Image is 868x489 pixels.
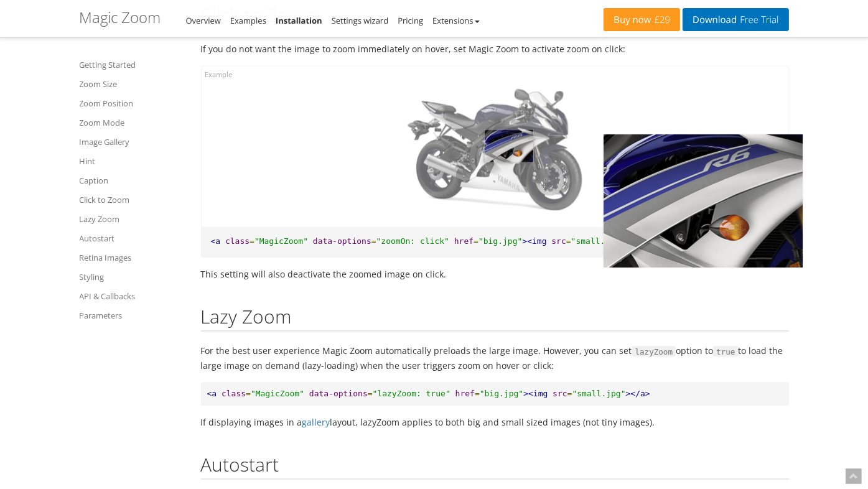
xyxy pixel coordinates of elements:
[80,192,185,207] a: Click to Zoom
[625,236,649,246] span: ></a>
[454,236,474,246] span: href
[309,389,368,398] span: data-options
[566,236,571,246] span: =
[478,236,522,246] span: "big.jpg"
[211,236,221,246] span: <a
[225,236,250,246] span: class
[626,389,650,398] span: ></a>
[395,85,594,217] img: yzf-r6-blue-3.jpg
[475,389,480,398] span: =
[604,8,680,31] a: Buy now£29
[80,115,185,130] a: Zoom Mode
[246,389,251,398] span: =
[80,231,185,246] a: Autostart
[522,236,546,246] span: ><img
[523,389,548,398] span: ><img
[332,15,389,26] a: Settings wizard
[80,250,185,265] a: Retina Images
[80,57,185,72] a: Getting Started
[80,9,161,26] h1: Magic Zoom
[80,269,185,284] a: Styling
[251,389,304,398] span: "MagicZoom"
[186,15,221,26] a: Overview
[368,389,373,398] span: =
[571,236,625,246] span: "small.jpg"
[201,267,789,281] p: This setting will also deactivate the zoomed image on click.
[432,15,479,26] a: Extensions
[80,173,185,188] a: Caption
[201,306,789,331] h2: Lazy Zoom
[398,15,423,26] a: Pricing
[551,236,566,246] span: src
[371,236,376,246] span: =
[80,77,185,91] a: Zoom Size
[201,343,789,373] p: For the best user experience Magic Zoom automatically preloads the large image. However, you can ...
[207,389,217,398] span: <a
[474,236,478,246] span: =
[222,389,246,398] span: class
[313,236,371,246] span: data-options
[80,212,185,226] a: Lazy Zoom
[455,389,475,398] span: href
[737,15,778,25] span: Free Trial
[480,389,523,398] span: "big.jpg"
[201,415,789,429] p: If displaying images in a layout, lazyZoom applies to both big and small sized images (not tiny i...
[201,454,789,479] h2: Autostart
[651,15,671,25] span: £29
[373,389,450,398] span: "lazyZoom: true"
[201,42,789,56] p: If you do not want the image to zoom immediately on hover, set Magic Zoom to activate zoom on click:
[683,8,788,31] a: DownloadFree Trial
[80,308,185,323] a: Parameters
[713,346,738,357] code: true
[572,389,626,398] span: "small.jpg"
[80,96,185,111] a: Zoom Position
[553,389,567,398] span: src
[254,236,308,246] span: "MagicZoom"
[230,15,266,26] a: Examples
[250,236,254,246] span: =
[302,416,330,428] a: gallery
[276,15,322,26] a: Installation
[80,154,185,169] a: Hint
[80,134,185,149] a: Image Gallery
[376,236,449,246] span: "zoomOn: click"
[80,289,185,304] a: API & Callbacks
[632,346,676,357] code: lazyZoom
[567,389,572,398] span: =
